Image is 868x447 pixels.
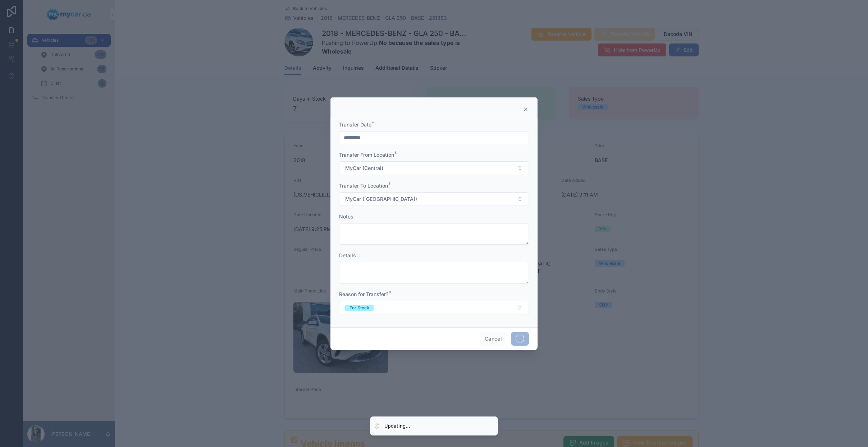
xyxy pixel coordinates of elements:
[339,252,356,258] span: Details
[339,152,394,158] span: Transfer From Location
[339,213,353,220] span: Notes
[339,161,529,175] button: Select Button
[384,423,410,430] div: Updating...
[339,183,388,189] span: Transfer To Location
[339,301,529,314] button: Select Button
[339,121,371,128] span: Transfer Date
[345,165,383,172] span: MyCar (Central)
[339,291,388,297] span: Reason for Transfer?
[345,195,417,203] span: MyCar ([GEOGRAPHIC_DATA])
[339,192,529,206] button: Select Button
[350,305,369,311] div: For Stock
